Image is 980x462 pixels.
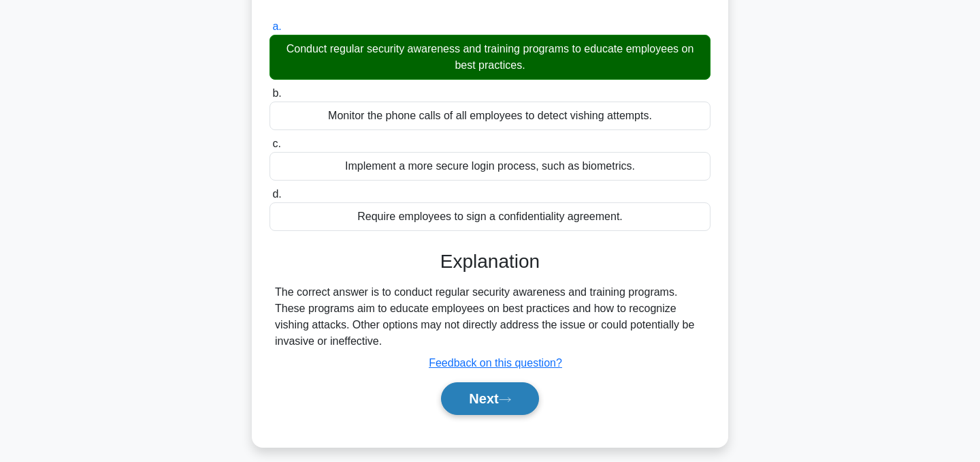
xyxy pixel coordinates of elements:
div: Monitor the phone calls of all employees to detect vishing attempts. [269,102,710,130]
span: a. [272,20,281,32]
span: c. [272,138,280,149]
h3: Explanation [278,250,702,273]
a: Feedback on this question? [429,357,562,369]
div: The correct answer is to conduct regular security awareness and training programs. These programs... [275,284,705,350]
div: Conduct regular security awareness and training programs to educate employees on best practices. [269,35,710,80]
button: Next [441,382,538,415]
div: Require employees to sign a confidentiality agreement. [269,202,710,231]
span: b. [272,87,281,99]
span: d. [272,188,281,200]
div: Implement a more secure login process, such as biometrics. [269,152,710,181]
